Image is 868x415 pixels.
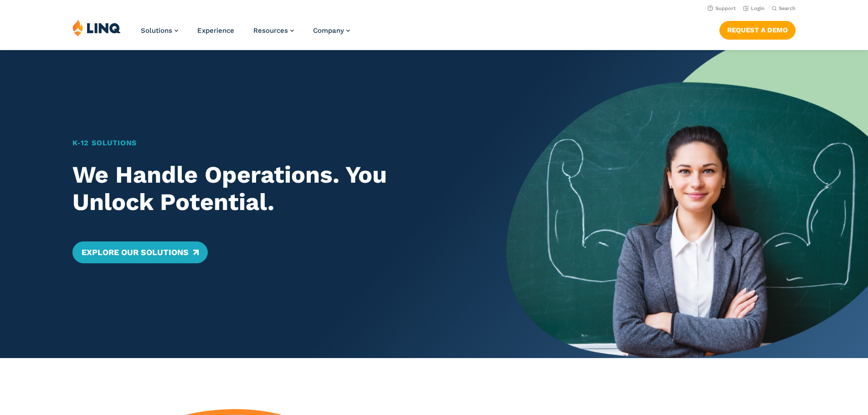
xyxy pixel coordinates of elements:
nav: Button Navigation [719,19,796,39]
h2: We Handle Operations. You Unlock Potential. [72,161,471,216]
a: Request a Demo [719,21,796,39]
a: Resources [253,26,294,35]
span: Search [779,5,796,11]
h1: K‑12 Solutions [72,138,471,149]
span: Resources [253,26,288,35]
a: Experience [197,26,234,35]
a: Solutions [141,26,178,35]
a: Explore Our Solutions [72,241,208,263]
img: LINQ | K‑12 Software [72,19,121,36]
span: Company [313,26,344,35]
span: Solutions [141,26,172,35]
nav: Primary Navigation [141,19,350,49]
button: Open Search Bar [772,5,796,12]
a: Company [313,26,350,35]
img: Home Banner [506,50,868,358]
a: Support [708,5,736,11]
a: Login [743,5,765,11]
